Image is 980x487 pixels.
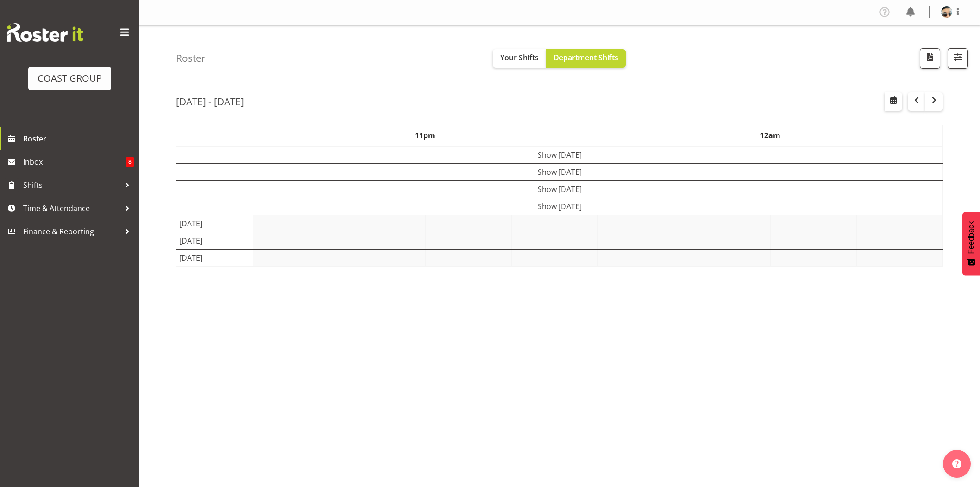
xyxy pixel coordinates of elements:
[253,125,598,146] th: 11pm
[176,96,244,108] h2: [DATE] - [DATE]
[176,163,943,180] td: Show [DATE]
[23,224,120,238] span: Finance & Reporting
[176,180,943,198] td: Show [DATE]
[598,125,943,146] th: 12am
[500,52,539,63] span: Your Shifts
[546,49,626,68] button: Department Shifts
[952,459,961,468] img: help-xxl-2.png
[920,48,940,69] button: Download a PDF of the roster according to the set date range.
[23,155,126,169] span: Inbox
[176,215,253,232] td: [DATE]
[126,157,134,167] span: 8
[176,53,206,64] h4: Roster
[962,212,980,275] button: Feedback - Show survey
[23,201,120,215] span: Time & Attendance
[967,221,975,254] span: Feedback
[176,198,943,215] td: Show [DATE]
[948,48,968,69] button: Filter Shifts
[23,178,120,192] span: Shifts
[176,249,253,266] td: [DATE]
[38,71,102,85] div: COAST GROUP
[176,146,943,164] td: Show [DATE]
[553,52,618,63] span: Department Shifts
[176,232,253,249] td: [DATE]
[941,6,952,18] img: aof-anujarawat71d0d1c466b097e0dd92e270e9672f26.png
[7,23,83,42] img: Rosterit website logo
[493,49,546,68] button: Your Shifts
[23,132,134,146] span: Roster
[885,92,902,111] button: Select a specific date within the roster.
